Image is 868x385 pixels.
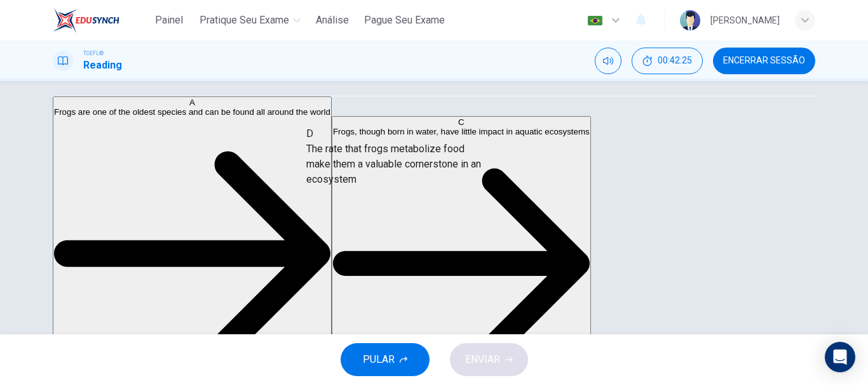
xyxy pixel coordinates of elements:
[359,9,450,32] button: Pague Seu Exame
[595,48,621,74] div: Silenciar
[149,9,189,32] button: Painel
[194,9,306,32] button: Pratique seu exame
[316,13,349,28] span: Análise
[710,13,780,28] div: [PERSON_NAME]
[333,118,590,127] div: C
[658,56,692,66] span: 00:42:25
[53,8,119,33] img: EduSynch logo
[632,48,703,74] button: 00:42:25
[53,8,149,33] a: EduSynch logo
[363,351,395,369] span: PULAR
[311,9,354,32] button: Análise
[341,343,430,376] button: PULAR
[200,13,289,28] span: Pratique seu exame
[587,16,603,25] img: pt
[54,107,330,117] span: Frogs are one of the oldest species and can be found all around the world
[83,58,122,73] h1: Reading
[333,127,590,137] span: Frogs, though born in water, have little impact in aquatic ecosystems
[83,49,104,58] span: TOEFL®
[364,13,445,28] span: Pague Seu Exame
[54,98,330,107] div: A
[713,48,815,74] button: Encerrar Sessão
[155,13,183,28] span: Painel
[723,56,805,66] span: Encerrar Sessão
[632,48,703,74] div: Esconder
[680,10,700,30] img: Profile picture
[825,342,855,372] div: Open Intercom Messenger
